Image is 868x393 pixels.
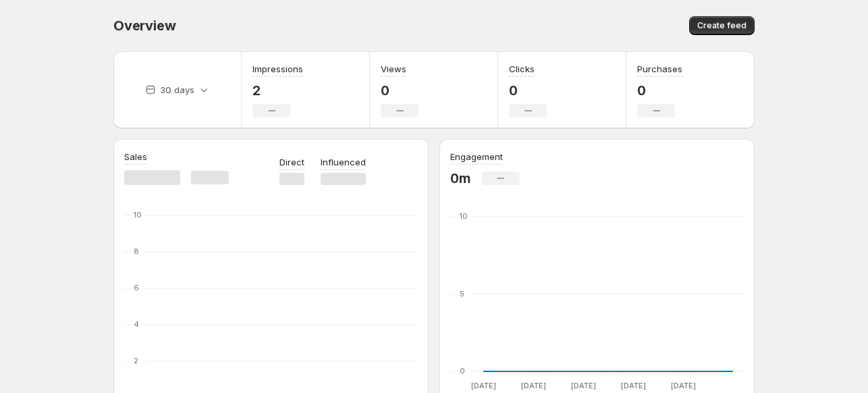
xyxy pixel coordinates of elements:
p: 2 [252,82,303,99]
p: 0 [637,82,682,99]
text: 0 [460,366,465,375]
button: Create feed [689,16,755,35]
h3: Sales [124,150,147,163]
h3: Purchases [637,62,682,76]
text: 2 [134,356,138,365]
p: 0m [450,170,471,186]
h3: Impressions [252,62,303,76]
text: 10 [460,211,468,221]
text: [DATE] [621,381,646,390]
p: Influenced [321,155,366,169]
text: 5 [460,289,464,298]
span: Create feed [697,20,747,31]
text: [DATE] [671,381,696,390]
h3: Clicks [509,62,535,76]
text: [DATE] [571,381,596,390]
text: 8 [134,246,139,256]
p: Direct [279,155,304,169]
h3: Engagement [450,150,503,163]
h3: Views [381,62,406,76]
text: 6 [134,283,139,292]
text: [DATE] [471,381,496,390]
text: 4 [134,319,139,329]
p: 30 days [160,83,194,97]
text: [DATE] [521,381,546,390]
text: 10 [134,210,142,219]
span: Overview [113,18,175,34]
p: 0 [509,82,547,99]
p: 0 [381,82,418,99]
